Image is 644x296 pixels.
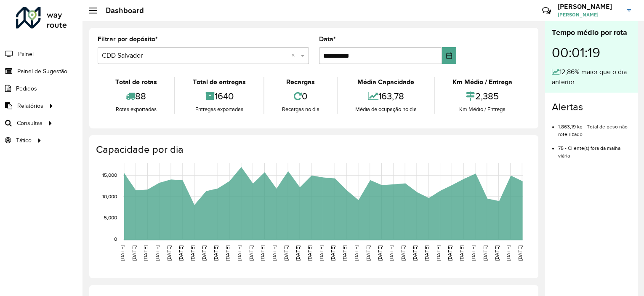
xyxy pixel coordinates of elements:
[248,245,254,261] text: [DATE]
[260,245,265,261] text: [DATE]
[517,245,523,261] text: [DATE]
[266,105,335,114] div: Recargas no dia
[271,245,277,261] text: [DATE]
[177,105,261,114] div: Entregas exportadas
[154,245,160,261] text: [DATE]
[225,245,230,261] text: [DATE]
[558,3,621,11] h3: [PERSON_NAME]
[552,67,631,87] div: 12,86% maior que o dia anterior
[114,236,117,242] text: 0
[201,245,207,261] text: [DATE]
[177,77,261,87] div: Total de entregas
[471,245,476,261] text: [DATE]
[447,245,452,261] text: [DATE]
[412,245,418,261] text: [DATE]
[98,34,158,44] label: Filtrar por depósito
[558,138,631,160] li: 75 - Cliente(s) fora da malha viária
[494,245,500,261] text: [DATE]
[319,34,336,44] label: Data
[166,245,172,261] text: [DATE]
[340,87,432,105] div: 163,78
[17,67,67,76] span: Painel de Sugestão
[190,245,195,261] text: [DATE]
[354,245,359,261] text: [DATE]
[16,84,37,93] span: Pedidos
[307,245,312,261] text: [DATE]
[437,77,528,87] div: Km Médio / Entrega
[120,245,125,261] text: [DATE]
[266,77,335,87] div: Recargas
[295,245,301,261] text: [DATE]
[266,87,335,105] div: 0
[143,245,148,261] text: [DATE]
[482,245,488,261] text: [DATE]
[330,245,335,261] text: [DATE]
[213,245,218,261] text: [DATE]
[291,51,298,61] span: Clear all
[506,245,511,261] text: [DATE]
[177,87,261,105] div: 1640
[437,87,528,105] div: 2,385
[178,245,184,261] text: [DATE]
[424,245,429,261] text: [DATE]
[558,11,621,19] span: [PERSON_NAME]
[340,77,432,87] div: Média Capacidade
[102,194,117,199] text: 10,000
[97,6,144,15] h2: Dashboard
[102,173,117,178] text: 15,000
[437,105,528,114] div: Km Médio / Entrega
[459,245,464,261] text: [DATE]
[538,2,556,20] a: Contato Rápido
[100,87,172,105] div: 88
[131,245,137,261] text: [DATE]
[552,101,631,113] h4: Alertas
[342,245,347,261] text: [DATE]
[552,27,631,38] div: Tempo médio por rota
[389,245,394,261] text: [DATE]
[400,245,406,261] text: [DATE]
[558,117,631,138] li: 1.863,19 kg - Total de peso não roteirizado
[283,245,289,261] text: [DATE]
[16,136,32,145] span: Tático
[17,101,43,110] span: Relatórios
[340,105,432,114] div: Média de ocupação no dia
[436,245,441,261] text: [DATE]
[96,144,530,156] h4: Capacidade por dia
[552,38,631,67] div: 00:01:19
[104,215,117,221] text: 5,000
[377,245,383,261] text: [DATE]
[100,105,172,114] div: Rotas exportadas
[100,77,172,87] div: Total de rotas
[18,50,34,59] span: Painel
[237,245,242,261] text: [DATE]
[319,245,324,261] text: [DATE]
[442,47,456,64] button: Choose Date
[365,245,371,261] text: [DATE]
[17,119,43,128] span: Consultas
